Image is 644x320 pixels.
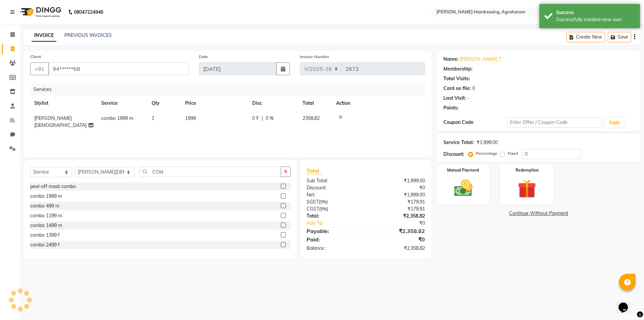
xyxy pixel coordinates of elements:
[366,184,430,191] div: ₹0
[476,150,497,156] label: Percentage
[30,193,62,200] div: combo 1999 m
[567,32,605,42] button: Create New
[443,95,466,102] div: Last Visit:
[447,167,479,173] label: Manual Payment
[366,198,430,205] div: ₹179.91
[366,213,430,220] div: ₹2,358.82
[199,54,208,60] label: Date
[556,16,635,23] div: Successfully created new user.
[302,235,366,243] div: Paid:
[376,220,430,227] div: ₹0
[608,32,631,42] button: Save
[302,205,366,213] div: ( )
[443,119,507,126] div: Coupon Code
[302,198,366,205] div: ( )
[366,205,430,213] div: ₹179.91
[30,183,76,190] div: peel-off mask combo
[30,202,59,210] div: combo 499 m
[139,167,281,177] input: Search or Scan
[448,177,479,199] img: _cash.svg
[443,104,459,111] div: Points:
[266,115,274,122] span: 0 %
[30,241,60,248] div: combo 2499 f
[307,167,322,174] span: Total
[32,30,56,42] a: INVOICE
[467,95,469,102] div: -
[30,96,97,111] th: Stylist
[508,150,518,156] label: Fixed
[302,227,366,235] div: Payable:
[302,177,366,184] div: Sub Total:
[443,139,474,146] div: Service Total:
[366,191,430,198] div: ₹1,999.00
[507,117,602,128] input: Enter Offer / Coupon Code
[299,96,332,111] th: Total
[443,56,459,63] div: Name:
[64,32,112,38] a: PREVIOUS INVOICES
[262,115,263,122] span: |
[152,115,154,121] span: 1
[307,199,319,205] span: SGST
[605,118,624,128] button: Apply
[366,235,430,243] div: ₹0
[307,206,319,212] span: CGST
[443,85,471,92] div: Card on file:
[320,206,327,212] span: 9%
[181,96,248,111] th: Price
[302,213,366,220] div: Total:
[512,177,542,200] img: _gift.svg
[252,115,259,122] span: 0 F
[48,62,189,75] input: Search by Name/Mobile/Email/Code
[320,199,326,204] span: 9%
[366,227,430,235] div: ₹2,358.82
[366,177,430,184] div: ₹1,999.00
[248,96,299,111] th: Disc
[97,96,148,111] th: Service
[30,212,62,219] div: combo 1199 m
[438,210,639,217] a: Continue Without Payment
[332,96,425,111] th: Action
[616,293,637,313] iframe: chat widget
[302,245,366,252] div: Balance :
[185,115,196,121] span: 1999
[148,96,181,111] th: Qty
[30,222,62,229] div: combo 1499 m
[30,62,49,75] button: +91
[516,167,539,173] label: Redemption
[17,3,63,21] img: logo
[74,3,103,21] b: 08047224946
[477,139,498,146] div: ₹1,999.00
[101,115,133,121] span: combo 1999 m
[30,232,60,239] div: combo 1399 f
[31,83,430,96] div: Services
[302,220,376,227] a: Add Tip
[443,65,473,73] div: Membership:
[366,245,430,252] div: ₹2,358.82
[443,151,464,158] div: Discount:
[302,184,366,191] div: Discount:
[472,85,475,92] div: 0
[556,9,635,16] div: Success
[300,54,329,60] label: Invoice Number
[303,115,320,121] span: 2358.82
[34,115,87,128] span: [PERSON_NAME][DEMOGRAPHIC_DATA]
[443,75,470,82] div: Total Visits:
[302,191,366,198] div: Net:
[30,54,41,60] label: Client
[460,56,501,63] a: [PERSON_NAME] T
